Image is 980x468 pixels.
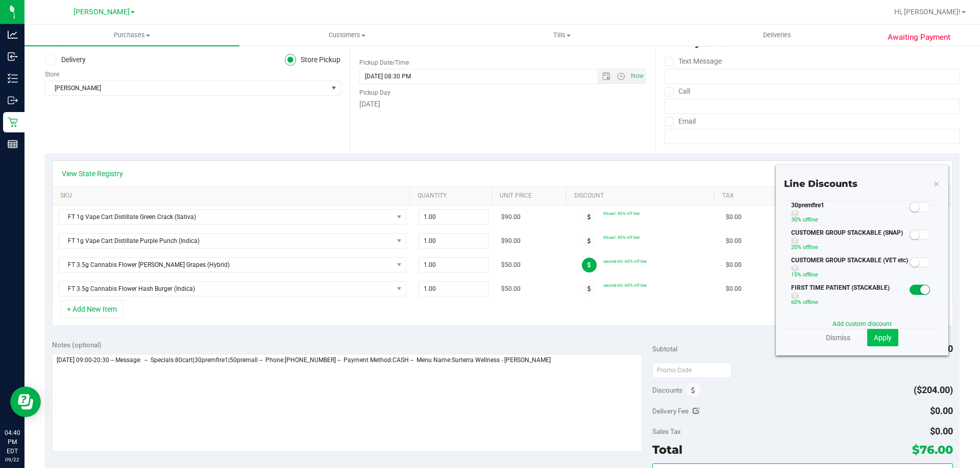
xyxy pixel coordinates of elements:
a: Unit Price [500,192,562,200]
span: NO DATA FOUND [59,281,406,296]
a: Deliveries [670,24,885,46]
span: 80cart: 80% off line [603,235,640,240]
span: Open the date view [597,72,615,80]
a: Discount [574,192,710,200]
span: Set Current date [628,69,646,84]
span: Discounts [652,381,682,399]
span: NO DATA FOUND [59,233,406,249]
a: Dismiss [826,333,850,343]
inline-svg: Analytics [8,30,18,40]
div: CUSTOMER GROUP STACKABLE (SNAP) [784,228,908,256]
span: $90.00 [501,236,521,246]
span: $76.00 [912,443,953,457]
div: FIRST TIME PATIENT (STACKABLE) [784,283,908,311]
a: Tills [454,24,669,46]
span: Open the time view [612,72,629,80]
label: Store Pickup [285,54,341,66]
span: [PERSON_NAME] [45,81,327,95]
span: Discount can be combined with other discounts [791,292,909,299]
label: Email [665,114,696,129]
span: Tills [455,31,669,40]
span: NO DATA FOUND [59,257,406,272]
span: 80cart: 80% off line [603,211,640,216]
inline-svg: Outbound [8,95,18,105]
label: Text Message [665,54,722,69]
span: [PERSON_NAME] [73,8,130,16]
span: ($204.00) [914,384,953,395]
span: NO DATA FOUND [59,209,406,225]
span: FT 3.5g Cannabis Flower [PERSON_NAME] Grapes (Hybrid) [59,258,393,272]
label: Pickup Day [359,88,390,97]
span: $0.00 [726,212,742,222]
a: SKU [60,192,406,200]
i: Edit Delivery Fee [693,407,700,415]
span: Discount can be combined with other discounts [791,210,909,217]
span: FT 3.5g Cannabis Flower Hash Burger (Indica) [59,282,393,296]
span: second-60: 60% off line [603,283,647,288]
span: FT 1g Vape Cart Distillate Purple Punch (Indica) [59,234,393,248]
p: off [791,298,909,307]
span: line [811,216,818,223]
input: 1.00 [419,258,489,272]
span: Hi, [PERSON_NAME]! [894,8,961,16]
span: $0.00 [726,236,742,246]
label: Pickup Date/Time [359,58,409,67]
div: [DATE] [359,99,645,109]
span: Subtotal [652,345,677,353]
span: Apply [874,334,892,342]
p: 04:40 PM EDT [5,428,20,456]
span: Sales Tax [652,427,681,435]
span: Discount can be combined with other discounts [791,237,909,244]
label: Call [665,84,690,99]
div: CUSTOMER GROUP STACKABLE (VET etc) [784,256,908,283]
span: Total [652,443,682,457]
p: 09/22 [5,456,20,463]
span: $0.00 [930,405,953,416]
a: Purchases [24,24,239,46]
span: 30% [791,216,801,223]
span: second-60: 60% off line [603,259,647,264]
span: Discount can be combined with other discounts [791,265,909,272]
span: select [327,81,340,95]
a: Customers [239,24,454,46]
label: Store [45,70,59,79]
input: Promo Code [652,363,731,378]
a: Add custom discount [832,320,892,327]
span: line [811,244,818,251]
iframe: Resource center [10,387,41,417]
span: $50.00 [501,260,521,270]
span: $90.00 [501,212,521,222]
span: Delivery Fee [652,407,689,415]
a: Tax [722,192,785,200]
span: 15% [791,271,801,278]
inline-svg: Inbound [8,51,18,62]
span: Customers [240,31,454,40]
input: 1.00 [419,234,489,248]
p: off [791,270,909,280]
inline-svg: Reports [8,139,18,149]
span: $0.00 [930,426,953,436]
span: Notes (optional) [52,341,102,349]
button: Apply [867,329,898,346]
span: Line Discounts [784,178,857,189]
span: line [811,299,818,306]
a: Quantity [418,192,488,200]
input: 1.00 [419,282,489,296]
input: Format: (999) 999-9999 [665,99,960,114]
inline-svg: Inventory [8,73,18,84]
span: 60% [791,299,801,306]
input: Format: (999) 999-9999 [665,69,960,84]
div: 30premfire1 [784,201,908,228]
a: View State Registry [62,169,123,179]
label: Delivery [45,54,86,66]
span: 20% [791,244,801,251]
span: $50.00 [501,284,521,294]
span: Purchases [24,31,239,40]
p: off [791,243,909,252]
span: $0.00 [726,284,742,294]
span: line [811,271,818,278]
span: FT 1g Vape Cart Distillate Green Crack (Sativa) [59,210,393,224]
span: Deliveries [749,31,805,40]
span: Awaiting Payment [888,32,950,43]
span: $0.00 [726,260,742,270]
